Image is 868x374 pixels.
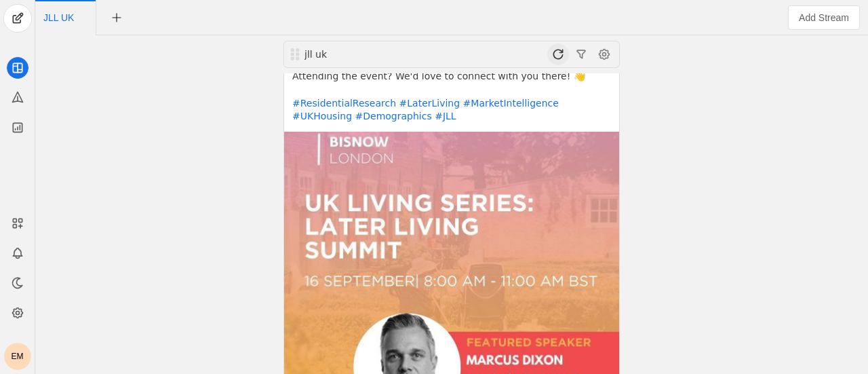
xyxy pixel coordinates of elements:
a: #JLL [435,111,456,121]
span: Click to edit name [43,13,74,22]
button: Add Stream [788,5,860,30]
span: Add Stream [799,11,849,24]
a: #ResidentialResearch [292,98,396,109]
a: #Demographics [355,111,432,121]
a: #MarketIntelligence [463,98,559,109]
app-icon-button: New Tab [104,12,129,22]
a: #UKHousing [292,111,352,121]
button: EM [4,343,31,370]
div: jll uk [303,48,466,61]
a: #LaterLiving [399,98,460,109]
div: jll uk [304,48,466,61]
